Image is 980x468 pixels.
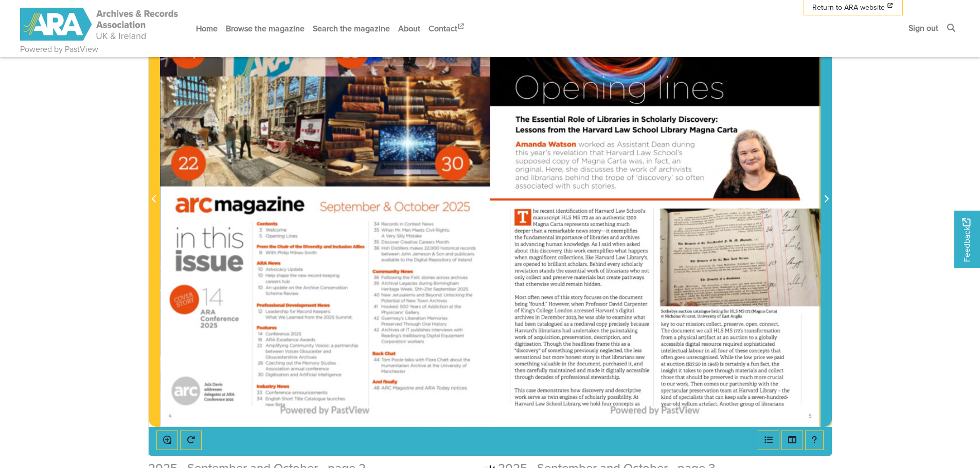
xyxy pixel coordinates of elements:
button: Help [805,430,824,450]
button: Open metadata window [758,430,779,450]
button: Rotate the book [180,430,202,450]
img: ARA - ARC Magazine | Powered by PastView [20,8,180,41]
a: Browse the magazine [222,15,309,42]
a: Would you like to provide feedback? [954,211,980,268]
a: Home [192,15,222,42]
a: Contact [424,15,470,42]
a: Search the magazine [309,15,394,42]
a: ARA - ARC Magazine | Powered by PastView logo [20,2,180,47]
a: About [394,15,424,42]
button: Thumbnails [781,430,803,450]
span: Return to ARA website [812,2,885,13]
span: Feedback [960,218,973,261]
a: Sign out [904,14,942,42]
button: Enable or disable loupe tool (Alt+L) [156,430,178,450]
a: Powered by PastView [20,43,98,55]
